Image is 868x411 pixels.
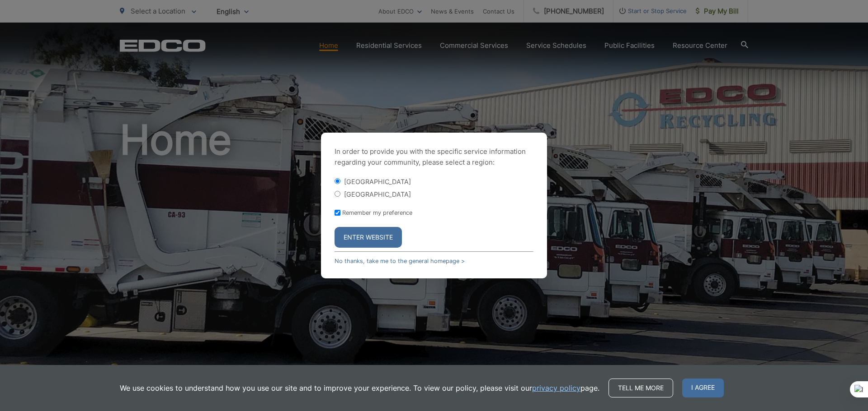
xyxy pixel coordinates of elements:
[682,379,724,397] span: I agree
[342,209,412,216] label: Remember my preference
[344,190,411,198] label: [GEOGRAPHIC_DATA]
[335,146,533,168] p: In order to provide you with the specific service information regarding your community, please se...
[609,379,673,397] a: Tell me more
[532,383,580,393] a: privacy policy
[335,258,465,264] a: No thanks, take me to the general homepage >
[120,383,599,393] p: We use cookies to understand how you use our site and to improve your experience. To view our pol...
[344,178,411,185] label: [GEOGRAPHIC_DATA]
[335,227,402,248] button: Enter Website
